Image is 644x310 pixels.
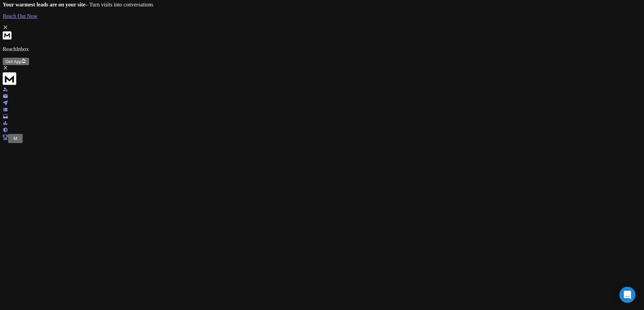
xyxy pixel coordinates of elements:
a: Reach Out Now [3,13,641,19]
button: M [11,135,20,142]
img: logo [3,72,16,85]
span: M [14,136,17,141]
button: Get App [3,58,29,65]
p: ReachInbox [3,46,641,52]
div: Open Intercom Messenger [619,287,636,303]
p: – Turn visits into conversations [3,2,641,8]
button: M [8,134,23,143]
strong: Your warmest leads are on your site [3,2,85,7]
